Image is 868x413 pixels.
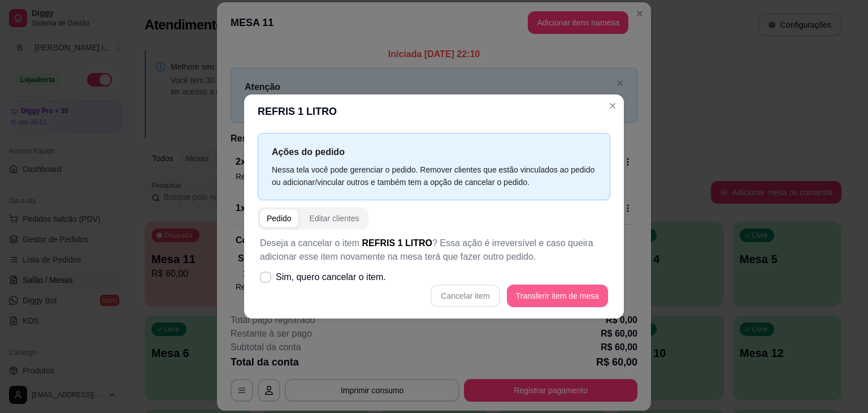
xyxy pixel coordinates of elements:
[260,236,608,264] p: Deseja a cancelar o item ? Essa ação é irreversível e caso queira adicionar esse item novamente n...
[267,213,292,224] div: Pedido
[507,285,608,307] button: Transferir item de mesa
[310,213,359,224] div: Editar clientes
[272,164,596,188] div: Nessa tela você pode gerenciar o pedido. Remover clientes que estão vinculados ao pedido ou adici...
[272,145,596,159] p: Ações do pedido
[276,270,386,284] span: Sim, quero cancelar o item.
[362,238,432,248] span: REFRIS 1 LITRO
[244,94,624,128] header: REFRIS 1 LITRO
[604,97,622,115] button: Close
